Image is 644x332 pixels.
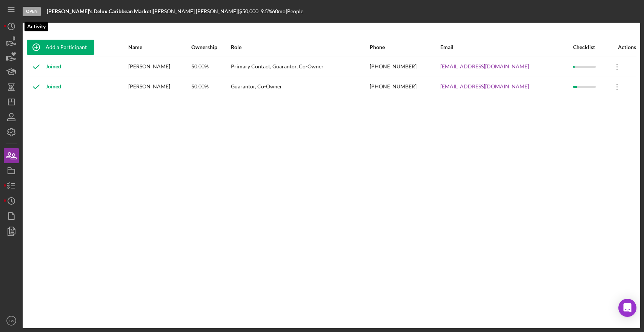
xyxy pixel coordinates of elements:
div: Primary Contact, Guarantor, Co-Owner [231,57,369,76]
div: Ownership [191,44,230,50]
b: [PERSON_NAME]'s Delux Caribbean Market [47,8,151,14]
div: [PHONE_NUMBER] [370,57,440,76]
div: [PERSON_NAME] [128,77,191,96]
div: [PERSON_NAME] [128,57,191,76]
div: Joined [27,57,61,76]
text: KW [8,319,14,323]
div: | People [286,8,303,14]
div: Open [23,7,41,16]
a: [EMAIL_ADDRESS][DOMAIN_NAME] [440,63,529,69]
span: $50,000 [239,8,258,14]
button: Add a Participant [27,40,94,55]
div: Name [128,44,191,50]
div: 50.00% [191,57,230,76]
div: [PHONE_NUMBER] [370,77,440,96]
div: Role [231,44,369,50]
div: Open Intercom Messenger [618,299,636,317]
button: KW [4,313,19,328]
a: [EMAIL_ADDRESS][DOMAIN_NAME] [440,83,529,90]
div: 50.00% [191,77,230,96]
div: Phone [370,44,440,50]
div: Add a Participant [46,40,87,55]
div: 9.5 % [261,8,272,14]
div: Joined [27,77,61,96]
div: [PERSON_NAME] [PERSON_NAME] | [153,8,239,14]
div: | [47,8,153,14]
div: Checklist [573,44,607,50]
div: Email [440,44,572,50]
div: 60 mo [272,8,286,14]
div: Actions [608,44,636,50]
div: Guarantor, Co-Owner [231,77,369,96]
